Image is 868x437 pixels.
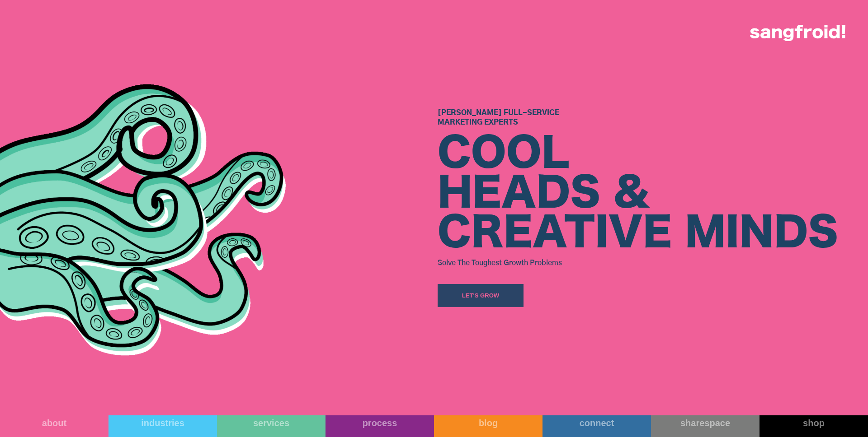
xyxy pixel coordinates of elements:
[434,418,542,428] div: blog
[217,418,325,428] div: services
[108,418,217,428] div: industries
[651,415,759,437] a: sharespace
[759,418,868,428] div: shop
[438,284,524,307] a: Let's Grow
[217,415,325,437] a: services
[325,415,434,437] a: process
[542,418,651,428] div: connect
[462,291,500,300] div: Let's Grow
[759,415,868,437] a: shop
[651,418,759,428] div: sharespace
[542,415,651,437] a: connect
[438,108,838,127] h1: [PERSON_NAME] Full-Service Marketing Experts
[438,135,838,254] div: COOL HEADS & CREATIVE MINDS
[108,415,217,437] a: industries
[434,415,542,437] a: blog
[325,418,434,428] div: process
[438,256,838,269] h3: Solve The Toughest Growth Problems
[750,25,845,41] img: logo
